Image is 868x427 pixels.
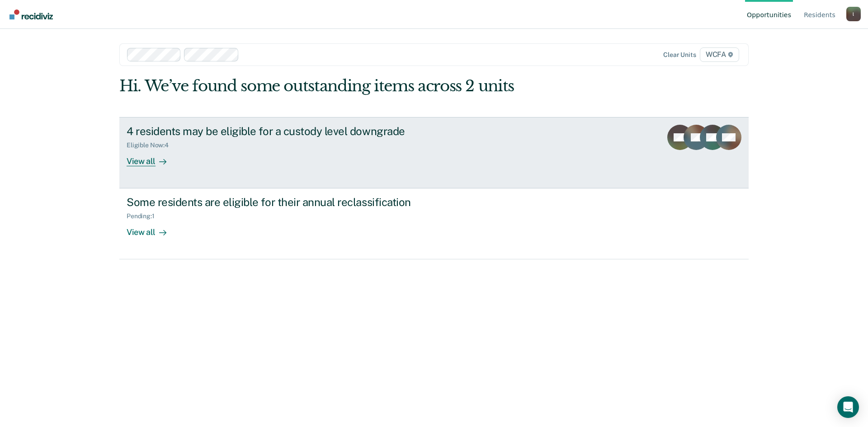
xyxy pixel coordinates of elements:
[127,212,162,220] div: Pending : 1
[9,9,53,19] img: Recidiviz
[700,47,739,62] span: WCFA
[846,7,861,21] button: Profile dropdown button
[127,220,177,238] div: View all
[119,188,749,259] a: Some residents are eligible for their annual reclassificationPending:1View all
[127,149,177,166] div: View all
[846,7,861,21] div: l
[837,396,859,418] div: Open Intercom Messenger
[119,77,623,95] div: Hi. We’ve found some outstanding items across 2 units
[119,117,749,188] a: 4 residents may be eligible for a custody level downgradeEligible Now:4View all
[127,196,444,209] div: Some residents are eligible for their annual reclassification
[127,141,176,149] div: Eligible Now : 4
[663,51,696,59] div: Clear units
[127,125,444,138] div: 4 residents may be eligible for a custody level downgrade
